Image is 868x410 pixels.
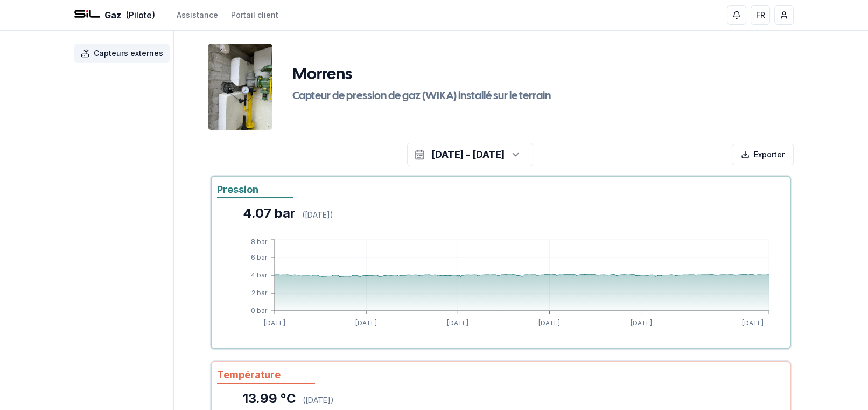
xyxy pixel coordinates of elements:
tspan: [DATE] [264,319,285,327]
tspan: [DATE] [630,319,652,327]
span: FR [756,10,765,20]
div: 4.07 bar [243,205,296,222]
tspan: 0 bar [251,307,268,315]
tspan: [DATE] [538,319,560,327]
div: Température [217,367,315,384]
img: SIL - Gaz Logo [74,2,100,28]
img: unit Image [208,44,272,130]
button: Exporter [732,143,794,166]
h1: Morrens [292,65,352,85]
tspan: 8 bar [251,238,268,246]
tspan: [DATE] [742,319,764,327]
a: Assistance [177,10,218,20]
tspan: 2 bar [251,289,268,297]
button: FR [751,5,770,25]
a: Capteurs externes [74,44,174,63]
a: Portail client [231,10,278,20]
tspan: [DATE] [447,319,468,327]
tspan: [DATE] [355,319,377,327]
span: Gaz [104,9,121,22]
span: Capteurs externes [94,48,163,59]
button: [DATE] - [DATE] [407,143,533,166]
span: (Pilote) [125,9,155,22]
div: [DATE] - [DATE] [431,147,505,162]
a: Gaz(Pilote) [74,9,155,22]
div: Pression [217,182,293,198]
tspan: 6 bar [251,253,268,261]
div: ( [DATE] ) [303,395,334,406]
div: Exporter [732,144,794,165]
tspan: 4 bar [251,271,268,279]
div: ( [DATE] ) [302,210,333,220]
h3: Capteur de pression de gaz (WIKA) installé sur le terrain [292,89,709,104]
div: 13.99 °C [243,390,296,407]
